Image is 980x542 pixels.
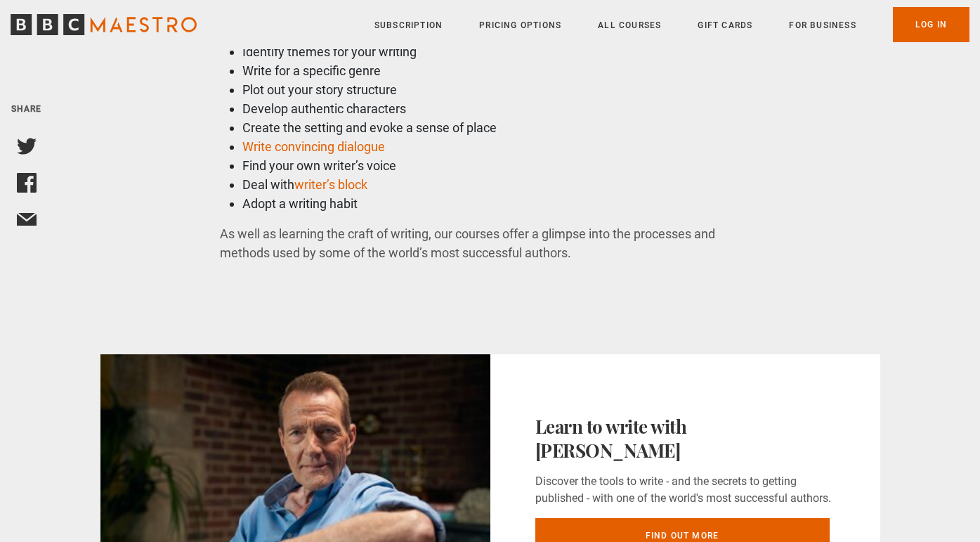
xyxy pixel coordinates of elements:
a: Log In [893,7,969,42]
h3: Learn to write with [PERSON_NAME] [535,415,835,462]
a: All Courses [598,18,661,32]
p: As well as learning the craft of writing, our courses offer a glimpse into the processes and meth... [220,224,761,262]
svg: BBC Maestro [11,14,197,35]
a: Pricing Options [479,18,561,32]
p: Discover the tools to write - and the secrets to getting published - with one of the world's most... [535,473,835,507]
nav: Primary [374,7,969,42]
a: For business [789,18,856,32]
li: Write for a specific genre [242,61,761,80]
li: Create the setting and evoke a sense of place [242,118,761,137]
a: Gift Cards [698,18,752,32]
li: Adopt a writing habit [242,194,761,213]
li: Identify themes for your writing [242,42,761,61]
li: Find your own writer’s voice [242,156,761,175]
li: Develop authentic characters [242,99,761,118]
a: Write convincing dialogue [242,139,385,154]
li: Deal with [242,175,761,194]
a: writer’s block [294,177,367,192]
li: Plot out your story structure [242,80,761,99]
span: Share [11,104,42,114]
a: Subscription [374,18,443,32]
